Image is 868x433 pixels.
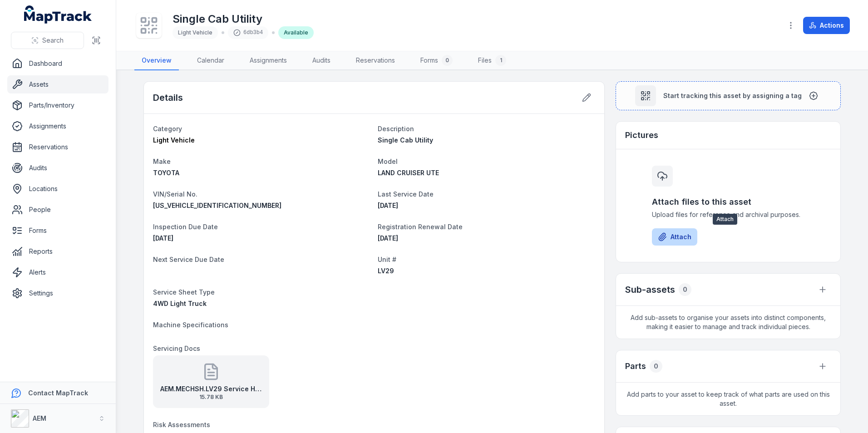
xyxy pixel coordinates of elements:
span: 4WD Light Truck [153,300,207,307]
span: Add parts to your asset to keep track of what parts are used on this asset. [616,383,840,415]
span: Unit # [378,256,396,263]
h3: Attach files to this asset [652,196,804,208]
span: [US_VEHICLE_IDENTIFICATION_NUMBER] [153,202,281,209]
h1: Single Cab Utility [173,12,314,26]
span: Start tracking this asset by assigning a tag [663,91,802,100]
span: Add sub-assets to organise your assets into distinct components, making it easier to manage and t... [616,306,840,339]
a: Overview [134,51,179,70]
div: 6db3b4 [228,26,268,39]
time: 20/02/2025, 12:00:00 am [378,202,398,209]
span: LV29 [378,267,394,275]
span: Description [378,125,414,133]
span: VIN/Serial No. [153,190,197,198]
strong: AEM.MECHSH.LV29 Service History [DATE] [160,384,262,394]
strong: AEM [33,414,46,422]
span: Search [42,36,64,45]
span: Model [378,157,398,165]
a: Reservations [349,51,402,70]
a: Assignments [242,51,294,70]
span: [DATE] [153,234,173,242]
h2: Details [153,91,183,104]
time: 17/11/2025, 12:00:00 am [378,234,398,242]
span: 15.78 KB [160,394,262,401]
a: Parts/Inventory [7,96,108,114]
h3: Pictures [625,129,658,142]
span: Light Vehicle [178,29,212,36]
a: Reports [7,242,108,261]
a: Forms0 [413,51,460,70]
div: 1 [495,55,506,66]
strong: Contact MapTrack [28,389,88,397]
a: People [7,201,108,219]
h2: Sub-assets [625,283,675,296]
button: Search [11,32,84,49]
a: Locations [7,180,108,198]
span: Category [153,125,182,133]
button: Start tracking this asset by assigning a tag [616,81,841,110]
div: 0 [650,360,662,373]
span: Service Sheet Type [153,288,215,296]
span: Servicing Docs [153,344,200,352]
time: 29/12/2027, 12:00:00 am [153,234,173,242]
button: Actions [803,17,850,34]
span: Registration Renewal Date [378,223,463,231]
span: Attach [713,214,737,225]
h3: Parts [625,360,646,373]
span: Inspection Due Date [153,223,218,231]
a: Audits [7,159,108,177]
span: Light Vehicle [153,136,195,144]
span: Risk Assessments [153,421,210,428]
span: Next Service Due Date [153,256,224,263]
a: Alerts [7,263,108,281]
a: Forms [7,221,108,240]
span: Machine Specifications [153,321,228,329]
div: Available [278,26,314,39]
span: [DATE] [378,234,398,242]
div: 0 [442,55,453,66]
a: Dashboard [7,54,108,73]
a: Files1 [471,51,513,70]
a: Reservations [7,138,108,156]
span: LAND CRUISER UTE [378,169,439,177]
button: Attach [652,228,697,246]
a: Calendar [190,51,232,70]
a: Assignments [7,117,108,135]
a: Audits [305,51,338,70]
span: Last Service Date [378,190,434,198]
span: Upload files for reference and archival purposes. [652,210,804,219]
span: TOYOTA [153,169,179,177]
a: Assets [7,75,108,93]
div: 0 [679,283,691,296]
span: Single Cab Utility [378,136,433,144]
a: MapTrack [24,5,92,24]
span: [DATE] [378,202,398,209]
span: Make [153,157,171,165]
a: Settings [7,284,108,302]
